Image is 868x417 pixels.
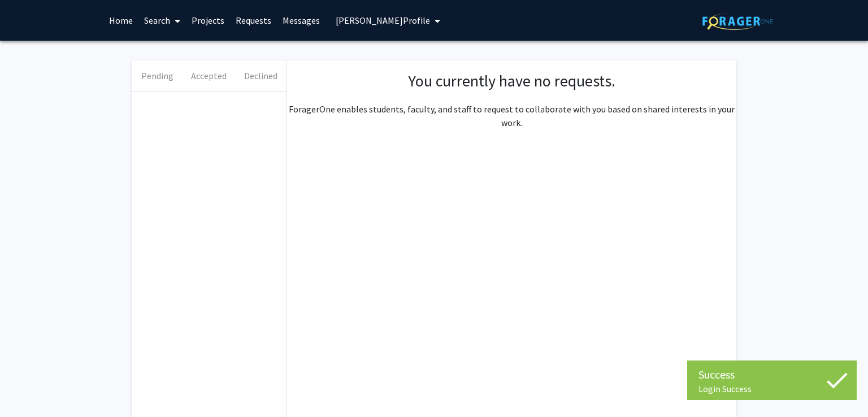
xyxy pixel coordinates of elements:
h1: You currently have no requests. [298,72,725,91]
a: Home [103,1,138,40]
button: Declined [235,60,287,91]
button: Pending [132,60,183,91]
img: ForagerOne Logo [702,12,773,30]
div: Success [698,366,845,383]
a: Messages [277,1,325,40]
div: Login Success [698,383,845,394]
p: ForagerOne enables students, faculty, and staff to request to collaborate with you based on share... [287,102,736,129]
span: [PERSON_NAME] Profile [336,15,430,26]
button: Accepted [183,60,235,91]
a: Requests [230,1,277,40]
a: Search [138,1,186,40]
a: Projects [186,1,230,40]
